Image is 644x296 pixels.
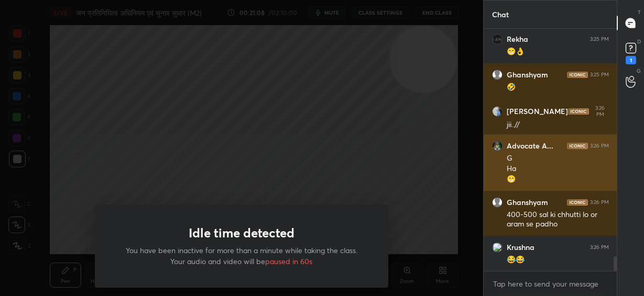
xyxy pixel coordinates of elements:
div: 😂😂 [507,255,609,265]
div: grid [484,29,617,271]
img: default.png [492,70,503,80]
div: Ha [507,164,609,174]
img: 361538a7bc1443d08db5d410a5198aa6.jpg [492,34,503,44]
div: 400-500 sal ki chhutti lo or aram se padho [507,210,609,230]
div: 😁👌 [507,47,609,57]
div: 3:25 PM [590,72,609,78]
div: G [507,153,609,164]
img: 7d53beb2b6274784b34418eb7cd6c706.jpg [492,141,503,151]
span: paused in 60s [265,256,312,266]
div: 3:26 PM [590,244,609,251]
div: 😁 [507,174,609,185]
p: G [637,67,641,75]
div: 3:26 PM [590,143,609,149]
h6: Ghanshyam [507,198,548,207]
div: 3:25 PM [590,36,609,42]
img: 59ef8480de42450fb878180415761914.jpg [492,106,503,117]
div: jii..// [507,120,609,130]
img: iconic-dark.1390631f.png [567,143,588,149]
h6: Rekha [507,35,528,44]
h1: Idle time detected [189,225,294,241]
h6: [PERSON_NAME] [507,107,568,116]
h6: Advocate A... [507,141,553,151]
img: iconic-dark.1390631f.png [567,199,588,206]
p: D [637,38,641,45]
div: 3:26 PM [591,105,609,118]
img: iconic-dark.1390631f.png [567,72,588,78]
div: 3:26 PM [590,199,609,206]
h6: Ghanshyam [507,70,548,79]
img: 3 [492,242,503,253]
div: 1 [626,56,636,64]
img: default.png [492,197,503,208]
div: 🤣 [507,82,609,93]
p: Chat [484,1,517,28]
p: You have been inactive for more than a minute while taking the class. Your audio and video will be [120,245,363,267]
p: T [638,8,641,16]
h6: Krushna [507,243,534,252]
img: iconic-dark.1390631f.png [568,108,589,115]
